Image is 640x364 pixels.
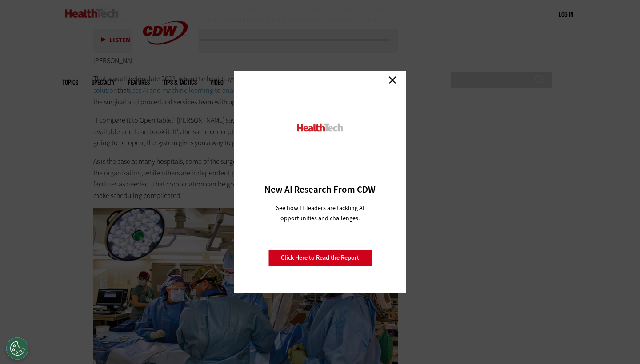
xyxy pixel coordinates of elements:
[6,337,28,360] button: Open Preferences
[296,123,344,132] img: HealthTech_0.png
[250,183,391,196] h3: New AI Research From CDW
[6,337,28,360] div: Cookies Settings
[386,73,399,87] a: Close
[268,249,372,266] a: Click Here to Read the Report
[265,203,375,223] p: See how IT leaders are tackling AI opportunities and challenges.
